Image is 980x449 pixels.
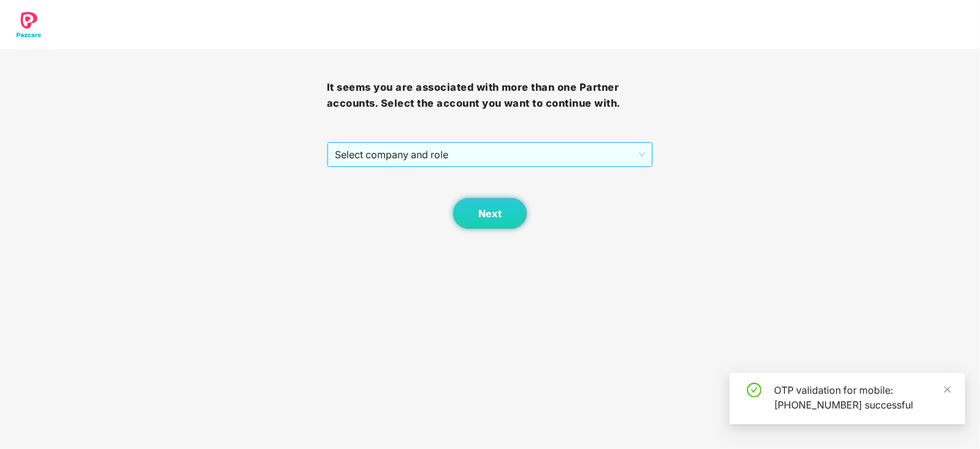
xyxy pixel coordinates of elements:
span: check-circle [747,383,762,397]
h3: It seems you are associated with more than one Partner accounts. Select the account you want to c... [327,80,654,111]
span: Next [478,208,502,220]
span: Select company and role [335,143,646,166]
span: close [943,385,952,394]
div: OTP validation for mobile: [PHONE_NUMBER] successful [774,383,951,412]
button: Next [453,198,527,229]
